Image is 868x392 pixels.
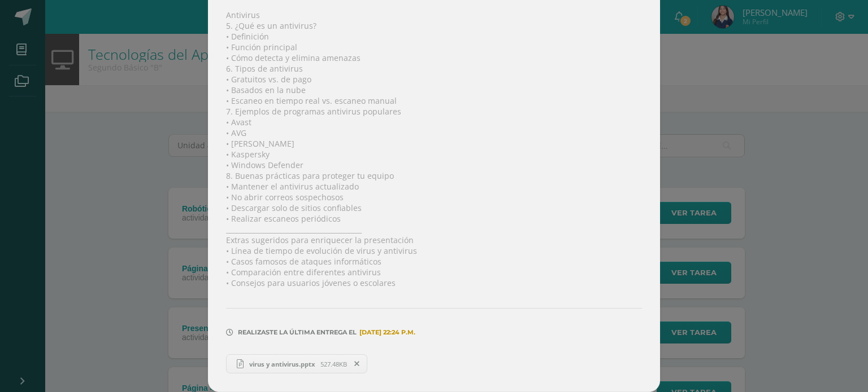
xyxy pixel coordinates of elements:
span: [DATE] 22:24 p.m. [357,332,415,333]
a: virus y antivirus.pptx 527.48KB [226,354,367,373]
span: 527.48KB [320,360,347,368]
span: Remover entrega [348,358,367,370]
span: Realizaste la última entrega el [238,328,357,336]
span: virus y antivirus.pptx [244,360,320,368]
